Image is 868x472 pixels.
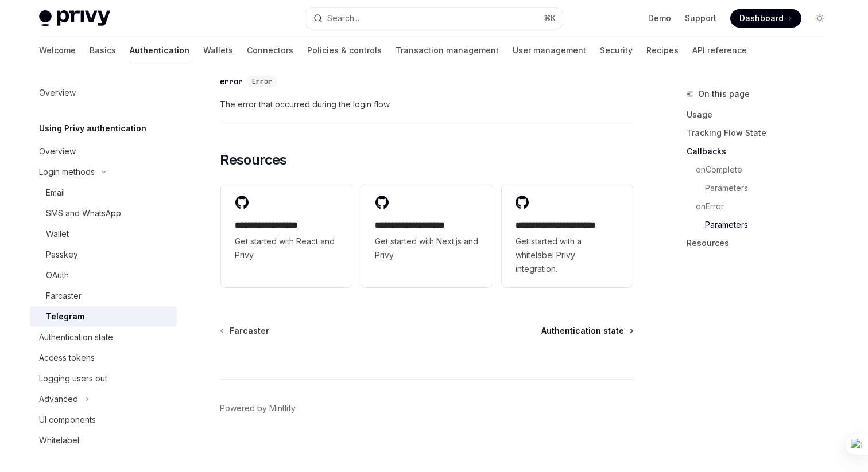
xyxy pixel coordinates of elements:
div: Overview [39,86,76,100]
div: Logging users out [39,372,107,385]
span: ⌘ K [544,14,556,23]
span: Farcaster [230,325,269,337]
a: Welcome [39,37,76,64]
a: Farcaster [221,325,269,337]
a: Wallets [203,37,233,64]
div: Wallet [46,227,69,241]
div: Search... [327,11,359,25]
h5: Using Privy authentication [39,122,146,135]
a: SMS and WhatsApp [30,203,177,224]
a: User management [513,37,586,64]
a: Parameters [705,216,838,234]
a: Passkey [30,244,177,265]
a: Connectors [247,37,293,64]
button: Toggle dark mode [811,9,829,28]
div: OAuth [46,268,69,282]
a: Callbacks [687,142,838,161]
img: light logo [39,10,110,26]
span: Authentication state [541,325,624,337]
a: Overview [30,141,177,162]
span: Get started with React and Privy. [235,235,338,262]
a: Authentication state [541,325,633,337]
a: Authentication state [30,327,177,348]
div: Telegram [46,310,84,323]
a: Usage [687,106,838,124]
a: Farcaster [30,286,177,306]
a: API reference [692,37,747,64]
a: Authentication [130,37,189,64]
a: Basics [90,37,116,64]
div: Farcaster [46,289,82,303]
span: Get started with Next.js and Privy. [375,235,478,262]
div: Passkey [46,248,78,262]
span: The error that occurred during the login flow. [220,97,634,111]
div: SMS and WhatsApp [46,206,121,220]
div: Authentication state [39,330,113,344]
span: Get started with a whitelabel Privy integration. [516,235,619,276]
a: Email [30,182,177,203]
div: Advanced [39,392,78,406]
a: Access tokens [30,348,177,368]
button: Search...⌘K [305,8,563,29]
a: Telegram [30,306,177,327]
a: Recipes [646,37,679,64]
a: Tracking Flow State [687,124,838,142]
div: error [220,76,243,87]
a: Overview [30,83,177,103]
span: Error [252,77,272,86]
a: Powered by Mintlify [220,403,296,414]
a: Wallet [30,224,177,244]
a: Logging users out [30,368,177,389]
a: Demo [648,13,671,24]
a: Support [685,13,716,24]
div: Access tokens [39,351,95,365]
a: Resources [687,234,838,252]
div: UI components [39,413,96,427]
a: Whitelabel [30,430,177,451]
div: Whitelabel [39,434,79,447]
span: Resources [220,151,287,169]
a: UI components [30,409,177,430]
span: On this page [698,87,750,101]
a: OAuth [30,265,177,286]
a: onError [696,197,838,216]
div: Email [46,186,65,200]
a: Dashboard [730,9,801,28]
a: Policies & controls [307,37,382,64]
span: Dashboard [739,13,784,24]
div: Login methods [39,165,95,179]
a: Transaction management [396,37,499,64]
a: onComplete [696,161,838,179]
a: Security [600,37,633,64]
a: Parameters [705,179,838,197]
div: Overview [39,145,76,158]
